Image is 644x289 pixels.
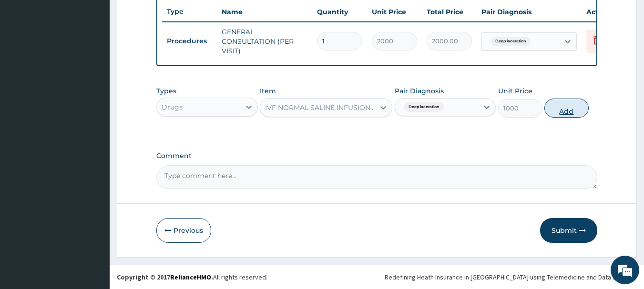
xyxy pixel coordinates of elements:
span: Deep laceration [491,37,531,46]
div: Minimize live chat window [156,5,179,28]
div: Drugs [162,102,183,112]
label: Comment [156,152,598,160]
a: RelianceHMO [170,273,211,281]
footer: All rights reserved. [110,265,644,289]
strong: Copyright © 2017 . [117,273,213,281]
td: Procedures [162,32,217,50]
td: GENERAL CONSULTATION (PER VISIT) [217,22,312,60]
label: Item [260,86,276,96]
label: Unit Price [498,86,532,96]
textarea: Type your message and hit 'Enter' [5,190,182,223]
th: Total Price [422,2,477,21]
th: Pair Diagnosis [477,2,582,21]
div: IVF NORMAL SALINE INFUSION 500ML [265,103,376,112]
button: Previous [156,218,211,243]
button: Add [544,99,589,118]
th: Type [162,3,217,20]
div: Chat with us now [50,53,160,66]
th: Unit Price [367,2,422,21]
span: We're online! [55,85,132,181]
span: Deep laceration [404,102,444,112]
button: Submit [540,218,597,243]
th: Actions [582,2,629,21]
th: Name [217,2,312,21]
div: Redefining Heath Insurance in [GEOGRAPHIC_DATA] using Telemedicine and Data Science! [385,272,637,282]
label: Types [156,87,176,95]
th: Quantity [312,2,367,21]
img: d_794563401_company_1708531726252_794563401 [18,48,39,71]
label: Pair Diagnosis [395,86,444,96]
